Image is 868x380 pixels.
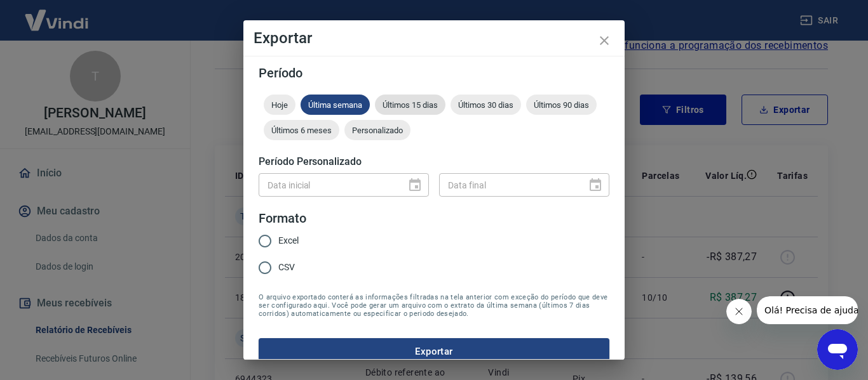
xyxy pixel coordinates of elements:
[264,126,339,135] span: Últimos 6 meses
[526,95,597,115] div: Últimos 90 dias
[817,329,858,370] iframe: Botão para abrir a janela de mensagens
[451,95,521,115] div: Últimos 30 dias
[301,100,370,110] span: Última semana
[259,173,397,197] input: DD/MM/YYYY
[259,293,609,318] span: O arquivo exportado conterá as informações filtradas na tela anterior com exceção do período que ...
[264,100,295,110] span: Hoje
[439,173,578,197] input: DD/MM/YYYY
[526,100,597,110] span: Últimos 90 dias
[264,120,339,140] div: Últimos 6 meses
[589,25,620,56] button: close
[259,155,609,168] h5: Período Personalizado
[757,296,858,324] iframe: Mensagem da empresa
[375,95,445,115] div: Últimos 15 dias
[8,9,107,19] span: Olá! Precisa de ajuda?
[259,338,609,365] button: Exportar
[278,234,299,247] span: Excel
[375,100,445,110] span: Últimos 15 dias
[264,95,295,115] div: Hoje
[451,100,521,110] span: Últimos 30 dias
[259,209,306,228] legend: Formato
[344,120,410,140] div: Personalizado
[344,126,410,135] span: Personalizado
[726,299,752,324] iframe: Fechar mensagem
[254,30,614,46] h4: Exportar
[259,67,609,79] h5: Período
[301,95,370,115] div: Última semana
[278,261,295,274] span: CSV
